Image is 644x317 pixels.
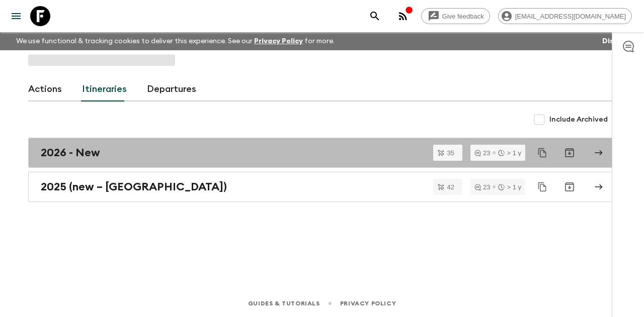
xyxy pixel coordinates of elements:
[510,13,631,20] span: [EMAIL_ADDRESS][DOMAIN_NAME]
[549,115,608,125] span: Include Archived
[28,77,62,101] a: Actions
[28,138,616,168] a: 2026 - New
[365,6,385,26] button: search adventures
[437,13,490,20] span: Give feedback
[441,150,460,156] span: 35
[474,184,490,190] div: 23
[28,172,616,202] a: 2025 (new – [GEOGRAPHIC_DATA])
[559,177,580,197] button: Archive
[41,180,227,193] h2: 2025 (new – [GEOGRAPHIC_DATA])
[248,298,320,309] a: Guides & Tutorials
[474,150,490,156] div: 23
[441,184,460,190] span: 42
[147,77,196,101] a: Departures
[559,143,580,163] button: Archive
[340,298,396,309] a: Privacy Policy
[600,34,632,48] button: Dismiss
[533,178,551,196] button: Duplicate
[498,184,521,190] div: > 1 y
[533,144,551,162] button: Duplicate
[41,146,100,159] h2: 2026 - New
[498,150,521,156] div: > 1 y
[498,8,632,24] div: [EMAIL_ADDRESS][DOMAIN_NAME]
[421,8,490,24] a: Give feedback
[254,38,303,45] a: Privacy Policy
[12,32,339,50] p: We use functional & tracking cookies to deliver this experience. See our for more.
[82,77,127,101] a: Itineraries
[6,6,26,26] button: menu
